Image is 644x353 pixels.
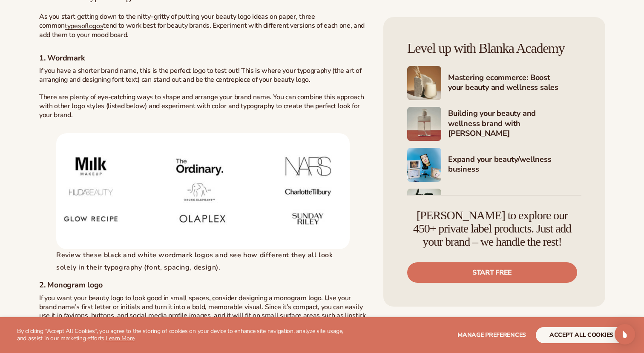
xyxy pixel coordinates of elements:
span: As you start getting down to the nitty-gritty of putting your beauty logo ideas on paper, three c... [39,12,315,30]
span: 1. Wordmark [39,53,85,63]
a: Learn More [106,334,135,342]
button: Manage preferences [457,327,526,343]
button: accept all cookies [536,327,627,343]
h4: [PERSON_NAME] to explore our 450+ private label products. Just add your brand – we handle the rest! [407,209,577,248]
span: tend to work best for beauty brands. Experiment with different versions of each one, and add them... [39,21,365,40]
a: Shopify Image 2 Mastering ecommerce: Boost your beauty and wellness sales [407,66,581,100]
h4: 2. Monogram logo [39,280,367,290]
h4: Expand your beauty/wellness business [448,155,581,175]
h4: Mastering ecommerce: Boost your beauty and wellness sales [448,73,581,94]
img: Shopify Image 3 [407,107,441,141]
img: logo type examples [56,133,350,249]
span: If you have a shorter brand name, this is the perfect logo to test out! This is where your typogr... [39,66,362,84]
h4: Level up with Blanka Academy [407,41,581,56]
span: There are plenty of eye-catching ways to shape and arrange your brand name. You can combine this ... [39,92,364,120]
img: Shopify Image 5 [407,189,441,223]
a: Shopify Image 3 Building your beauty and wellness brand with [PERSON_NAME] [407,107,581,141]
a: of [81,21,87,31]
a: Sign Up – Blanka Brand [56,133,350,249]
p: By clicking "Accept All Cookies", you agree to the storing of cookies on your device to enhance s... [17,328,349,342]
span: If you want your beauty logo to look good in small spaces, consider designing a monogram logo. Us... [39,293,366,329]
a: Shopify Image 4 Expand your beauty/wellness business [407,148,581,182]
img: Shopify Image 2 [407,66,441,100]
a: Shopify Image 5 Marketing your beauty and wellness brand 101 [407,189,581,223]
img: Shopify Image 4 [407,148,441,182]
h4: Building your beauty and wellness brand with [PERSON_NAME] [448,109,581,139]
a: logos [87,21,103,31]
a: Start free [407,262,577,283]
figcaption: Review these black and white wordmark logos and see how different they all look solely in their t... [56,249,350,274]
div: Open Intercom Messenger [615,324,635,344]
a: types [65,21,81,31]
span: Manage preferences [457,331,526,339]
